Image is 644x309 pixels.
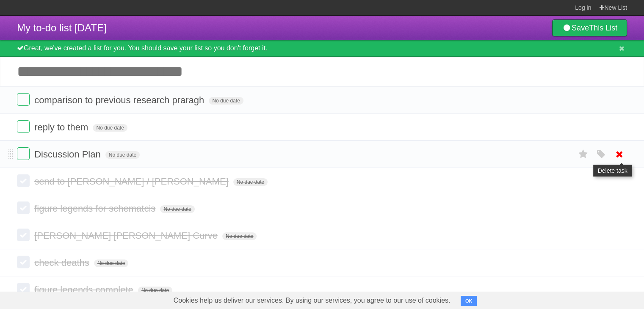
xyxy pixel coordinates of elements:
span: No due date [105,151,140,159]
span: No due date [138,287,172,294]
label: Done [17,201,30,214]
span: [PERSON_NAME] [PERSON_NAME] Curve [34,230,220,241]
span: No due date [222,232,257,240]
label: Done [17,147,30,160]
b: This List [589,24,617,32]
label: Done [17,283,30,295]
label: Done [17,93,30,106]
span: No due date [209,97,243,105]
label: Done [17,256,30,268]
span: reply to them [34,122,90,132]
label: Done [17,229,30,241]
label: Done [17,174,30,187]
span: send to [PERSON_NAME] / [PERSON_NAME] [34,176,230,187]
span: Discussion Plan [34,149,103,160]
span: check deaths [34,257,91,268]
span: No due date [233,178,268,186]
label: Done [17,120,30,133]
span: No due date [93,124,127,132]
a: SaveThis List [552,19,627,36]
button: OK [461,296,477,306]
span: comparison to previous research praragh [34,95,206,105]
span: figure legends complete [34,284,135,295]
span: Cookies help us deliver our services. By using our services, you agree to our use of cookies. [165,292,459,309]
span: No due date [160,205,194,213]
span: My to-do list [DATE] [17,22,107,33]
span: No due date [94,259,128,267]
label: Star task [575,147,591,161]
span: figure legends for schematcis [34,203,158,214]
